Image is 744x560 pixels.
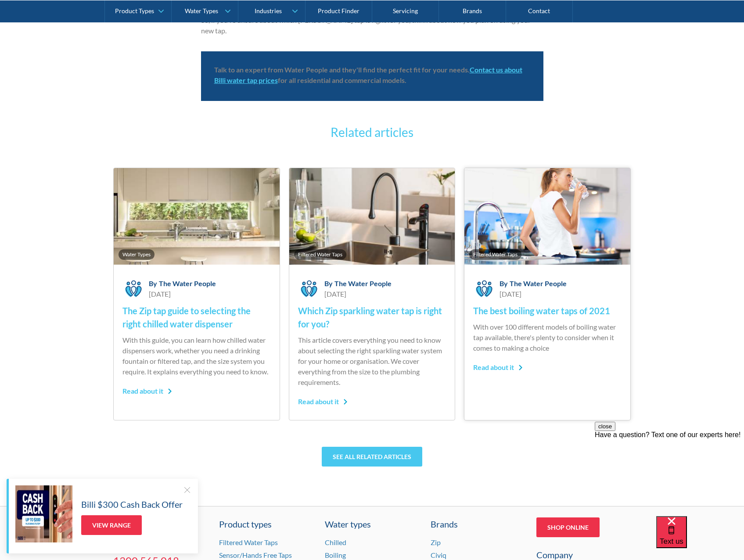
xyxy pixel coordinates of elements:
[324,279,333,287] div: By
[473,304,622,317] h4: The best boiling water taps of 2021
[122,335,271,377] p: With this guide, you can learn how chilled water dispensers work, whether you need a drinking fou...
[431,551,446,559] a: Civiq
[185,7,218,14] div: Water Types
[656,516,744,560] iframe: podium webchat widget bubble
[122,386,172,396] div: Read about it
[15,485,72,542] img: Billi $300 Cash Back Offer
[114,168,280,265] img: The Zip tap guide to selecting the right chilled water dispenser
[595,422,744,527] iframe: podium webchat widget prompt
[149,279,157,287] div: By
[214,65,470,74] strong: Talk to an expert from Water People and they'll find the perfect fit for your needs.
[245,123,500,141] h3: Related articles
[510,279,567,287] div: The Water People
[536,517,600,537] a: Shop Online
[159,279,216,287] div: The Water People
[473,322,622,353] p: With over 100 different models of boiling water tap available, there's plenty to consider when it...
[219,538,278,546] a: Filtered Water Taps
[113,168,280,420] a: Water TypesThe Zip tap guide to selecting the right chilled water dispenserByThe Water People[DAT...
[431,538,441,546] a: Zip
[324,289,392,299] div: [DATE]
[219,551,292,559] a: Sensor/Hands Free Taps
[122,251,151,258] div: Water Types
[81,498,183,511] h5: Billi $300 Cash Back Offer
[278,76,406,84] strong: for all residential and commercial models.
[298,335,446,388] p: This article covers everything you need to know about selecting the right sparkling water system ...
[219,517,314,531] a: Product types
[298,304,446,330] h4: Which Zip sparkling water tap is right for you?
[473,251,518,258] div: Filtered Water Taps
[500,289,567,299] div: [DATE]
[289,168,456,420] a: Filtered Water TapsWhich Zip sparkling water tap is right for you?ByThe Water People[DATE]Which Z...
[298,251,342,258] div: Filtered Water Taps
[289,168,455,265] img: Which Zip sparkling water tap is right for you?
[325,551,346,559] a: Boiling
[473,362,523,373] div: Read about it
[325,538,346,546] a: Chilled
[464,168,630,265] img: The best boiling water taps of 2021
[149,289,216,299] div: [DATE]
[334,279,392,287] div: The Water People
[122,304,271,330] h4: The Zip tap guide to selecting the right chilled water dispenser
[431,517,525,531] div: Brands
[298,396,348,407] div: Read about it
[464,168,631,420] a: Filtered Water TapsThe best boiling water taps of 2021ByThe Water People[DATE]The best boiling wa...
[322,447,422,467] a: See all related articles
[255,7,282,14] div: Industries
[115,7,154,14] div: Product Types
[325,517,420,531] a: Water types
[81,515,142,535] a: View Range
[201,15,543,36] p: So, if you're unsure about which [PERSON_NAME] tap is right for you, think about how you plan on ...
[500,279,508,287] div: By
